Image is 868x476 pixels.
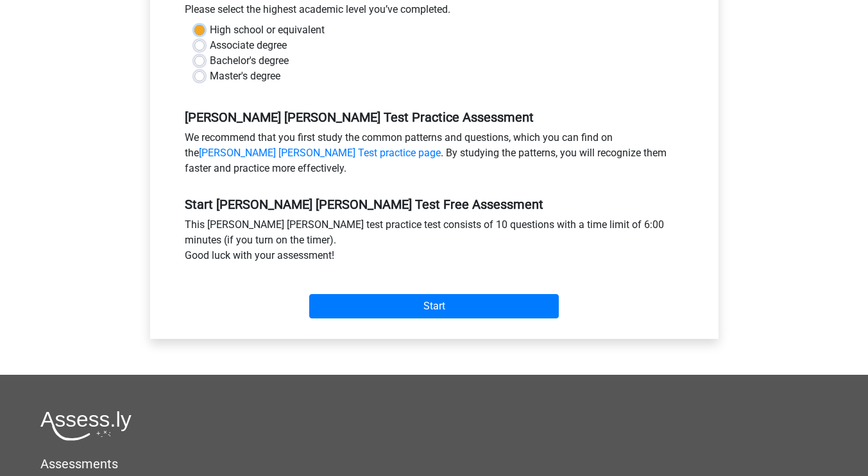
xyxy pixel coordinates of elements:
h5: Start [PERSON_NAME] [PERSON_NAME] Test Free Assessment [185,197,684,212]
label: Bachelor's degree [210,53,289,69]
label: Master's degree [210,69,280,84]
input: Start [309,294,559,318]
label: Associate degree [210,38,287,53]
label: High school or equivalent [210,22,325,38]
div: This [PERSON_NAME] [PERSON_NAME] test practice test consists of 10 questions with a time limit of... [175,217,694,268]
h5: Assessments [40,456,828,472]
div: Please select the highest academic level you’ve completed. [175,2,694,22]
img: Assessly logo [40,411,132,441]
div: We recommend that you first study the common patterns and questions, which you can find on the . ... [175,130,694,181]
h5: [PERSON_NAME] [PERSON_NAME] Test Practice Assessment [185,110,684,125]
a: [PERSON_NAME] [PERSON_NAME] Test practice page [199,147,441,159]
